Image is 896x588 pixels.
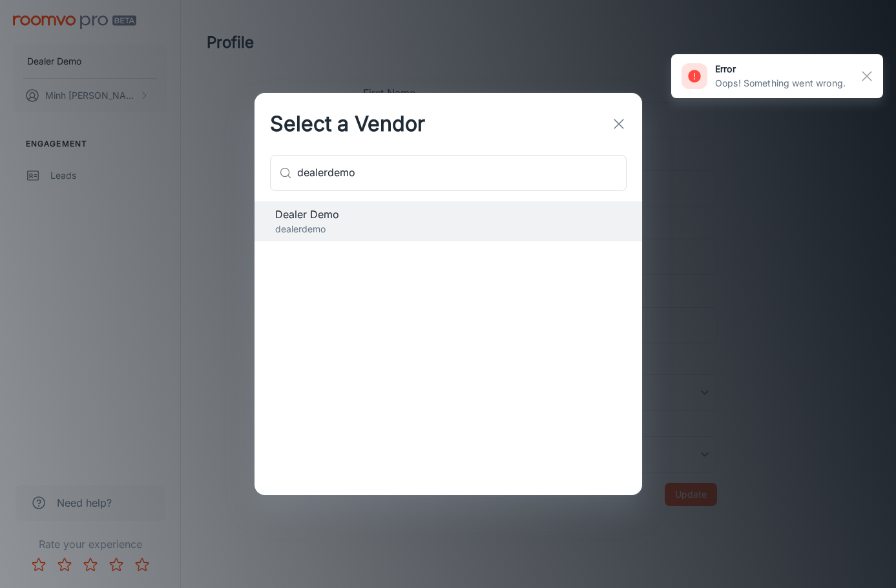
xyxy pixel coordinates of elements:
p: Oops! Something went wrong. [715,76,846,90]
div: Dealer Demodealerdemo [255,201,642,241]
input: Search [297,155,627,191]
p: dealerdemo [275,222,621,236]
span: Dealer Demo [275,207,621,222]
h2: Select a Vendor [255,93,441,155]
h6: error [715,62,846,76]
